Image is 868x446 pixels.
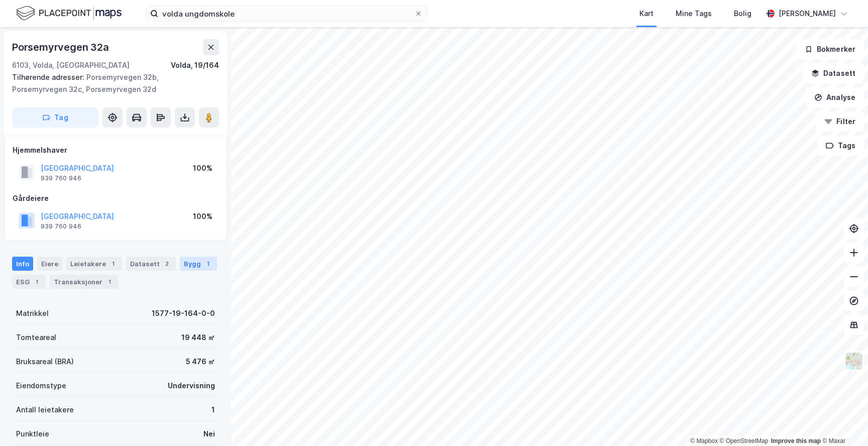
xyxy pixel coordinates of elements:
[12,275,46,289] div: ESG
[779,8,836,20] div: [PERSON_NAME]
[37,257,62,271] div: Eiere
[66,257,122,271] div: Leietakere
[171,59,219,71] div: Volda, 19/164
[12,257,33,271] div: Info
[803,63,864,83] button: Datasett
[126,257,176,271] div: Datasett
[16,307,49,319] div: Matrikkel
[13,144,219,156] div: Hjemmelshaver
[818,398,868,446] div: Kontrollprogram for chat
[806,87,864,107] button: Analyse
[32,277,42,287] div: 1
[690,437,718,444] a: Mapbox
[16,5,122,22] img: logo.f888ab2527a4732fd821a326f86c7f29.svg
[16,356,74,368] div: Bruksareal (BRA)
[639,8,654,20] div: Kart
[12,107,98,128] button: Tag
[16,428,49,440] div: Punktleie
[50,275,119,289] div: Transaksjoner
[12,39,111,55] div: Porsemyrvegen 32a
[203,428,215,440] div: Nei
[193,162,212,174] div: 100%
[771,437,821,444] a: Improve this map
[12,59,130,71] div: 6103, Volda, [GEOGRAPHIC_DATA]
[41,174,81,182] div: 939 760 946
[180,257,217,271] div: Bygg
[12,71,211,95] div: Porsemyrvegen 32b, Porsemyrvegen 32c, Porsemyrvegen 32d
[211,404,215,416] div: 1
[13,192,219,204] div: Gårdeiere
[720,437,769,444] a: OpenStreetMap
[108,259,118,269] div: 1
[16,404,74,416] div: Antall leietakere
[12,73,86,81] span: Tilhørende adresser:
[203,259,213,269] div: 1
[162,259,172,269] div: 2
[817,136,864,156] button: Tags
[734,8,751,20] div: Bolig
[816,111,864,132] button: Filter
[168,380,215,392] div: Undervisning
[152,307,215,319] div: 1577-19-164-0-0
[181,331,215,344] div: 19 448 ㎡
[676,8,712,20] div: Mine Tags
[16,331,56,344] div: Tomteareal
[844,352,863,371] img: Z
[186,356,215,368] div: 5 476 ㎡
[158,6,414,21] input: Søk på adresse, matrikkel, gårdeiere, leietakere eller personer
[41,222,81,231] div: 939 760 946
[796,39,864,59] button: Bokmerker
[16,380,66,392] div: Eiendomstype
[104,277,115,287] div: 1
[193,210,212,222] div: 100%
[818,398,868,446] iframe: Chat Widget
